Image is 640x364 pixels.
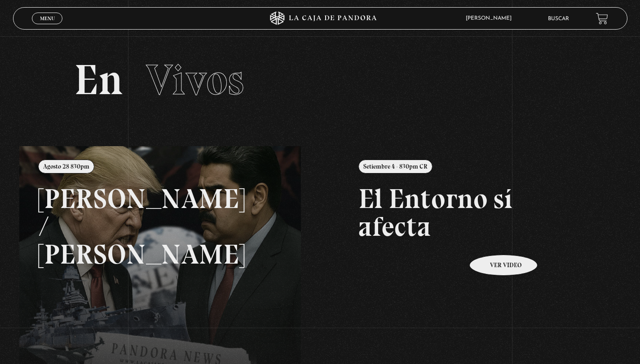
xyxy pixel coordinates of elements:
[596,13,608,25] a: View your shopping cart
[40,16,55,21] span: Menu
[146,54,244,105] span: Vivos
[461,16,521,21] span: [PERSON_NAME]
[37,23,58,30] span: Cerrar
[74,59,565,101] h2: En
[548,16,569,22] a: Buscar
